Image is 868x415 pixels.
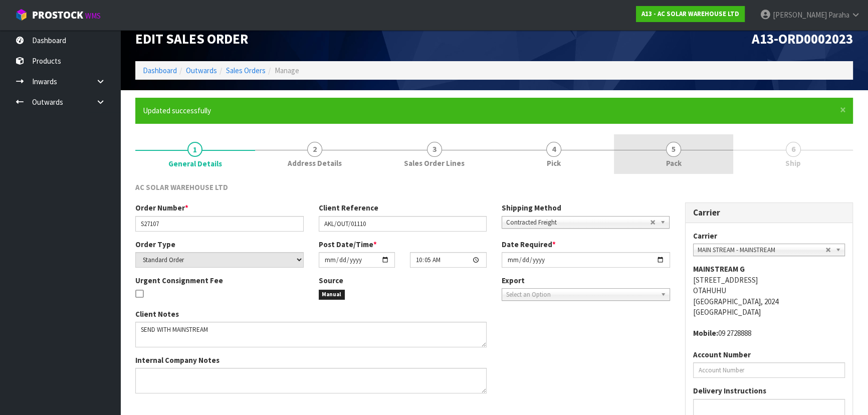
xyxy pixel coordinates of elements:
span: Manage [275,66,299,75]
label: Export [502,275,525,286]
label: Client Notes [135,309,179,319]
span: Select an Option [506,289,657,301]
span: General Details [168,158,222,169]
label: Urgent Consignment Fee [135,275,223,286]
label: Order Type [135,239,175,250]
span: Contracted Freight [506,217,650,229]
small: WMS [85,11,101,21]
strong: mobile [693,328,718,338]
label: Client Reference [319,202,378,213]
span: A13-ORD0002023 [752,30,853,47]
input: Order Number [135,216,304,232]
h3: Carrier [693,208,845,218]
span: [PERSON_NAME] [773,10,827,20]
input: Account Number [693,362,845,378]
span: Sales Order Lines [404,158,465,168]
span: × [840,103,846,117]
a: Dashboard [143,66,177,75]
span: 2 [307,142,322,157]
span: 5 [666,142,681,157]
strong: A13 - AC SOLAR WAREHOUSE LTD [641,10,739,18]
label: Carrier [693,231,717,241]
strong: MAINSTREAM G [693,264,745,274]
span: Ship [785,158,801,168]
a: A13 - AC SOLAR WAREHOUSE LTD [636,6,745,22]
span: AC SOLAR WAREHOUSE LTD [135,182,228,192]
label: Source [319,275,343,286]
span: 3 [427,142,442,157]
span: Updated successfully [143,106,211,115]
span: 6 [786,142,801,157]
img: cube-alt.png [15,9,28,21]
label: Shipping Method [502,202,561,213]
label: Order Number [135,202,188,213]
span: ProStock [32,9,83,22]
a: Sales Orders [226,66,266,75]
span: 1 [187,142,202,157]
label: Account Number [693,349,751,360]
a: Outwards [186,66,217,75]
span: Manual [319,290,345,300]
label: Delivery Instructions [693,385,766,396]
address: 09 2728888 [693,328,845,338]
address: [STREET_ADDRESS] OTAHUHU [GEOGRAPHIC_DATA], 2024 [GEOGRAPHIC_DATA] [693,264,845,317]
label: Post Date/Time [319,239,377,250]
input: Client Reference [319,216,487,232]
span: Pack [666,158,682,168]
label: Internal Company Notes [135,355,220,365]
label: Date Required [502,239,556,250]
span: Paraha [828,10,849,20]
span: MAIN STREAM - MAINSTREAM [698,244,826,256]
span: Pick [547,158,561,168]
span: Address Details [288,158,342,168]
span: Edit Sales Order [135,30,248,47]
span: 4 [546,142,561,157]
